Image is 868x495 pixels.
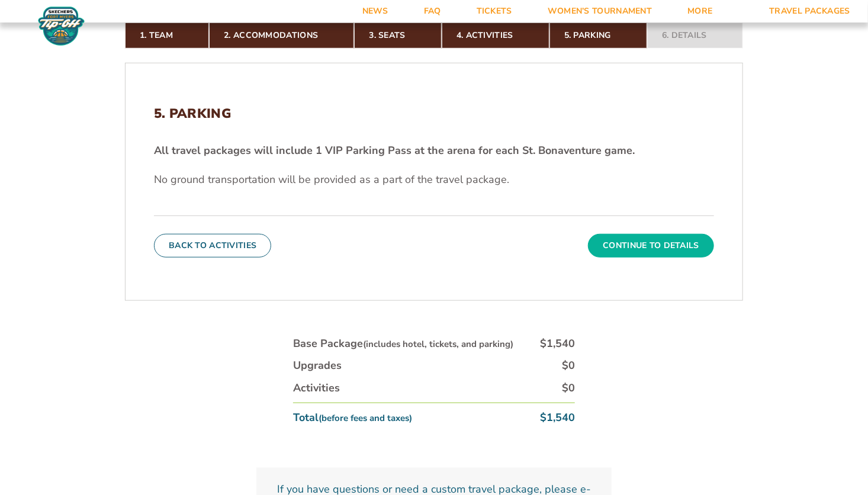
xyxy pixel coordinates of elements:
div: Base Package [293,336,513,351]
a: 1. Team [125,22,209,49]
a: 4. Activities [442,22,549,49]
div: $1,540 [540,410,575,425]
img: Fort Myers Tip-Off [36,6,87,46]
div: $1,540 [540,336,575,351]
div: Activities [293,381,340,396]
small: (includes hotel, tickets, and parking) [363,338,513,350]
small: (before fees and taxes) [319,412,412,424]
div: $0 [562,358,575,373]
div: Upgrades [293,358,342,373]
div: Total [293,410,412,425]
p: No ground transportation will be provided as a part of the travel package. [154,172,714,187]
strong: All travel packages will include 1 VIP Parking Pass at the arena for each St. Bonaventure game. [154,143,635,157]
div: $0 [562,381,575,396]
a: 2. Accommodations [209,22,354,49]
h2: 5. Parking [154,106,714,121]
a: 3. Seats [354,22,441,49]
button: Continue To Details [588,234,714,258]
button: Back To Activities [154,234,271,258]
